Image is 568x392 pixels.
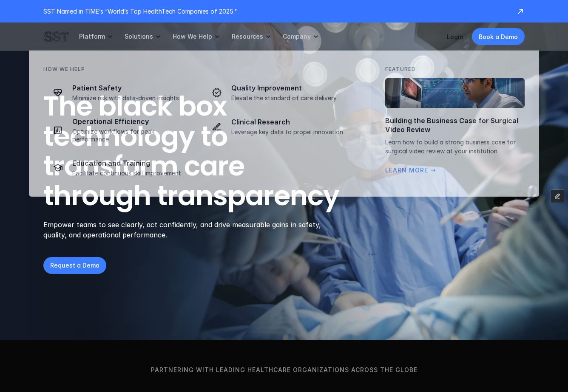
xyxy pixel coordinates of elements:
[72,94,192,102] p: Minimize risk with data-driven insights
[43,220,332,240] p: Empower teams to see clearly, act confidently, and drive measurable gains in safety, quality, and...
[72,169,192,177] p: Facilitate continuous skill improvement
[43,7,508,16] p: SST Named in TIME’s “World’s Top HealthTech Companies of 2025."
[79,33,105,40] p: Platform
[43,29,69,44] img: SST logo
[385,116,525,134] p: Building the Business Case for Surgical Video Review
[50,261,99,270] p: Request a Demo
[212,121,222,132] img: Pen icon
[53,163,63,173] img: Graduation cap icon
[232,33,263,40] p: Resources
[53,87,63,98] img: heart icon with heart rate
[212,87,222,98] img: Checkmark icon
[231,84,351,93] p: Quality Improvement
[72,159,192,168] p: Education and Training
[202,112,356,141] a: Pen iconClinical ResearchLeverage key data to propel innovation
[43,112,197,148] a: Graph iconOperational EfficiencyOptimize workflows for peak performance
[479,32,518,41] p: Book a Demo
[472,28,525,45] a: Book a Demo
[430,167,437,174] span: arrow_right_alt
[447,33,463,40] a: Login
[551,190,564,203] button: Edit Framer Content
[385,138,525,155] p: Learn how to build a strong business case for surgical video review at your institution.
[125,33,153,40] p: Solutions
[385,78,525,175] a: Building the Business Case for Surgical Video ReviewLearn how to build a strong business case for...
[43,91,380,211] h1: The black box technology to transform care through transparency
[72,117,192,126] p: Operational Efficiency
[231,118,351,127] p: Clinical Research
[385,65,416,73] p: Featured
[14,365,554,375] p: Partnering with leading healthcare organizations across the globe
[72,128,192,143] p: Optimize workflows for peak performance
[202,78,356,107] a: Checkmark iconQuality ImprovementElevate the standard of care delivery
[173,33,212,40] p: How We Help
[43,153,197,182] a: Graduation cap iconEducation and TrainingFacilitate continuous skill improvement
[79,23,114,51] a: Platform
[43,257,106,274] a: Request a Demo
[43,65,85,73] p: How We Help
[283,33,311,40] p: Company
[72,84,192,93] p: Patient Safety
[385,166,428,175] p: Learn More
[231,128,351,136] p: Leverage key data to propel innovation
[53,125,63,135] img: Graph icon
[231,94,351,102] p: Elevate the standard of care delivery
[43,78,197,107] a: heart icon with heart ratePatient SafetyMinimize risk with data-driven insights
